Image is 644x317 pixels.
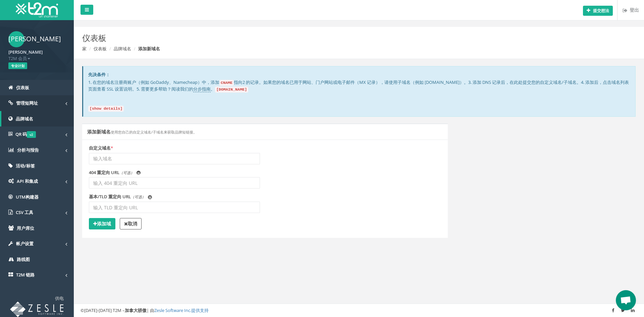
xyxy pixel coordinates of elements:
code: [DOMAIN_NAME] [215,87,248,93]
font: 管理短网址 [16,100,38,106]
input: 输入 TLD 重定向 URL [89,202,260,213]
button: 提交想法 [583,6,613,16]
a: 分步指南 [193,86,211,92]
a: 仪表板 [94,46,107,52]
font: 活动/标签 [16,163,35,169]
font: 1. 在您的域名注册商账户（例如 GoDaddy、Namecheap）中，添加 [88,79,219,85]
font: 自定义域名 [89,145,111,151]
font: . 需要更多帮助？阅读我们的 [139,86,193,92]
font: 指向 [234,79,243,85]
font: 添加域 [97,220,111,227]
font: T2M 会员 [8,55,27,61]
font: QR 码 [15,131,27,137]
font: 仪表板 [82,32,106,43]
font: 2 的记录。如果您的域名已用于网站、门户网站或电子邮件（MX 记录），请使用子域名（例如 [DOMAIN_NAME]） [243,79,464,85]
img: T2M [16,2,58,17]
font: 分析与报告 [17,147,39,153]
a: [PERSON_NAME] T2M 会员 [8,47,65,61]
code: CNAME [219,80,234,86]
font: 使用您自己的自定义域名/子域名来获取品牌短链接。 [111,130,197,135]
font: 添加新域名 [87,128,111,135]
font: 帐户设置 [16,241,34,247]
font: UTM构建器 [16,194,39,200]
img: T2M URL 缩短器由 Zesle Software Inc. 提供支持。 [10,302,64,317]
font: 供电 [55,295,64,301]
font: . 添加后，点击 [583,79,611,85]
font: T2M 链路 [16,272,35,278]
font: 先决条件： [88,71,110,77]
input: 输入域名 [89,153,260,164]
a: Open chat [616,290,636,310]
code: [show details] [88,106,124,112]
font: [PERSON_NAME] [8,34,61,43]
font: | 由 [147,307,154,313]
font: 添加新域名 [138,46,160,52]
font: [PERSON_NAME] [8,49,43,55]
font: CSV 工具 [16,209,33,215]
font: 登出 [630,7,639,13]
font: （可选） [119,170,134,175]
a: 取消 [120,218,142,229]
font: 专业计划 [11,63,24,68]
font: API 和集成 [17,178,38,184]
font: 404 重定向 URL [89,169,119,175]
a: Zesle Software Inc.提供支持 [154,307,209,313]
font: 加拿大骄傲 [125,307,147,313]
font: 提交想法 [593,8,609,13]
font: 取消 [128,220,137,227]
font: 用户席位 [17,225,34,231]
a: 家 [82,46,87,52]
font: （可选） [131,194,146,199]
input: 输入 404 重定向 URL [89,177,260,189]
font: 仪表板 [16,85,29,91]
font: 品牌域名 [16,116,33,122]
font: 我 [137,171,140,175]
font: 我 [149,196,151,199]
font: 基本/TLD 重定向 URL [89,194,131,200]
font: 分步指南 [193,86,211,92]
a: 品牌域名 [114,46,131,52]
font: ©[DATE]-[DATE] T2M – [80,307,125,313]
font: v2 [30,132,33,137]
font: 路线图 [17,256,30,262]
font: 。3. 添加 DNS 记录后，在此处提交您的自定义域名/子域名。4 [464,79,583,85]
button: 添加域 [89,218,115,229]
font: 。 [211,86,215,92]
font: 域名列表页面查看 SSL 设置说明。5 [88,79,629,92]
